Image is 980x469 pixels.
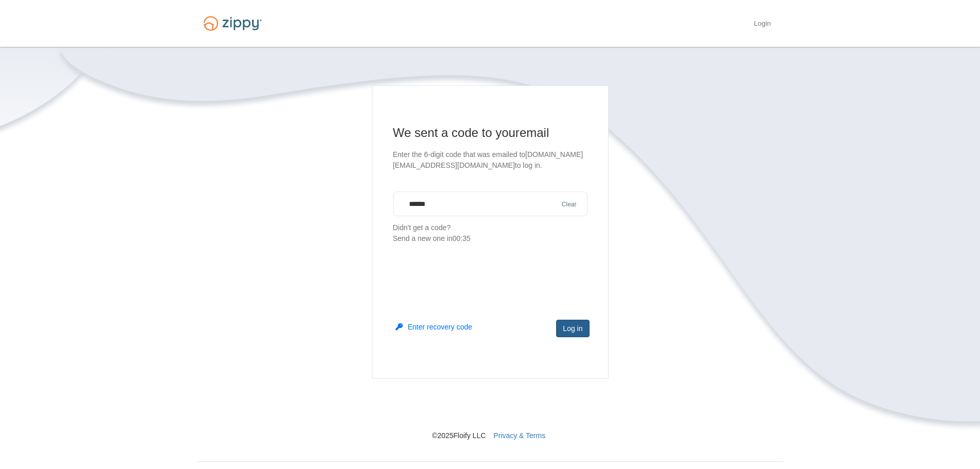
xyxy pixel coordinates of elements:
[393,233,587,244] div: Send a new one in 00:35
[559,200,580,210] button: Clear
[556,320,589,337] button: Log in
[393,125,587,141] h1: We sent a code to your email
[396,322,472,332] button: Enter recovery code
[197,379,783,441] nav: © 2025 Floify LLC
[197,11,268,36] img: Logo
[493,431,545,440] a: Privacy & Terms
[754,20,771,30] a: Login
[393,222,587,244] p: Didn't get a code?
[393,149,587,171] p: Enter the 6-digit code that was emailed to [DOMAIN_NAME][EMAIL_ADDRESS][DOMAIN_NAME] to log in.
